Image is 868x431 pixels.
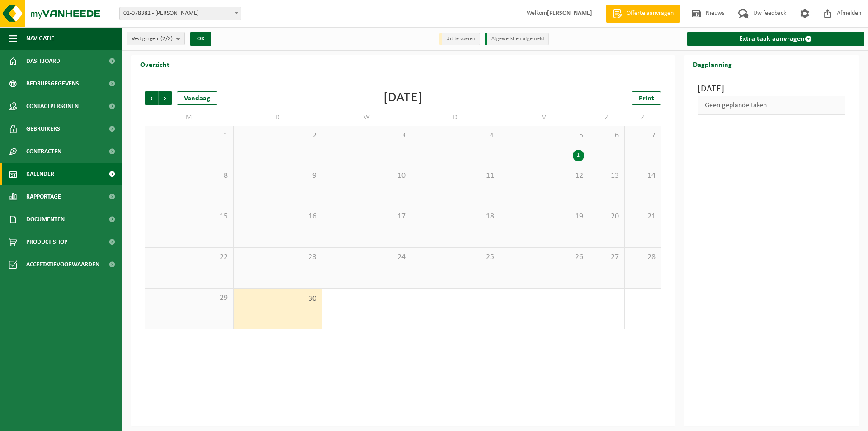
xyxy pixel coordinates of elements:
[624,9,676,18] span: Offerte aanvragen
[594,212,620,222] span: 20
[26,72,79,95] span: Bedrijfsgegevens
[131,55,179,73] h2: Overzicht
[150,252,229,262] span: 22
[573,150,584,161] div: 1
[589,109,625,126] td: Z
[327,212,406,222] span: 17
[190,32,211,46] button: OK
[684,55,741,73] h2: Dagplanning
[327,252,406,262] span: 24
[26,50,60,72] span: Dashboard
[698,82,846,96] h3: [DATE]
[322,109,411,126] td: W
[238,171,318,181] span: 9
[26,27,54,50] span: Navigatie
[159,91,172,105] span: Volgende
[132,32,173,46] span: Vestigingen
[594,252,620,262] span: 27
[145,91,158,105] span: Vorige
[150,293,229,303] span: 29
[632,91,661,105] a: Print
[594,171,620,181] span: 13
[177,91,217,105] div: Vandaag
[145,109,234,126] td: M
[594,131,620,141] span: 6
[160,36,173,42] count: (2/2)
[629,171,656,181] span: 14
[150,131,229,141] span: 1
[238,212,318,222] span: 16
[629,252,656,262] span: 28
[411,109,500,126] td: D
[500,109,589,126] td: V
[383,91,423,105] div: [DATE]
[234,109,323,126] td: D
[238,294,318,304] span: 30
[327,171,406,181] span: 10
[625,109,661,126] td: Z
[327,131,406,141] span: 3
[416,131,495,141] span: 4
[26,163,54,185] span: Kalender
[26,231,67,253] span: Product Shop
[639,95,654,102] span: Print
[120,7,241,20] span: 01-078382 - KRISTOF DECLERCK - OOIKE
[505,212,584,222] span: 19
[629,131,656,141] span: 7
[505,131,584,141] span: 5
[698,96,846,115] div: Geen geplande taken
[416,212,495,222] span: 18
[127,32,185,45] button: Vestigingen(2/2)
[416,252,495,262] span: 25
[238,252,318,262] span: 23
[687,32,865,46] a: Extra taak aanvragen
[26,253,99,276] span: Acceptatievoorwaarden
[547,10,592,17] strong: [PERSON_NAME]
[26,140,61,163] span: Contracten
[26,208,65,231] span: Documenten
[485,33,549,45] li: Afgewerkt en afgemeld
[505,171,584,181] span: 12
[119,7,241,20] span: 01-078382 - KRISTOF DECLERCK - OOIKE
[26,95,79,118] span: Contactpersonen
[150,212,229,222] span: 15
[439,33,480,45] li: Uit te voeren
[416,171,495,181] span: 11
[238,131,318,141] span: 2
[26,118,60,140] span: Gebruikers
[629,212,656,222] span: 21
[505,252,584,262] span: 26
[606,5,680,23] a: Offerte aanvragen
[150,171,229,181] span: 8
[26,185,61,208] span: Rapportage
